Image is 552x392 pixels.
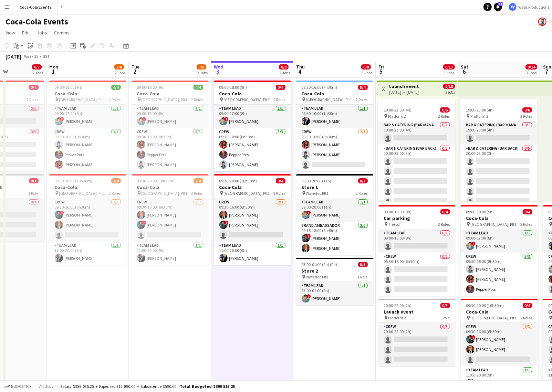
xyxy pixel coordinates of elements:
span: 0/4 [440,209,450,214]
span: Platform 2 [388,315,406,320]
app-job-card: 20:00-22:00 (2h)0/3Launch event Platform 21 RoleCrew0/320:00-22:00 (2h) [378,299,456,366]
span: 0/4 [276,85,285,90]
span: Thu [296,64,305,70]
span: 11 [498,2,503,6]
app-job-card: 09:00-18:00 (9h)0/4Car parking The o22 RolesTeam Lead0/109:00-18:00 (9h) Crew0/309:30-16:00 (6h30m) [378,205,456,296]
span: 6 [460,67,468,75]
a: Jobs [34,28,50,37]
app-card-role: Team Lead1/109:00-17:00 (8h)![PERSON_NAME] [49,105,126,128]
span: 09:30-20:00 (10h30m) [137,178,175,183]
h3: Coca-Cola [49,91,126,97]
a: View [3,28,18,37]
span: Fri [378,64,384,70]
span: 0/6 [522,107,532,113]
div: 09:30-20:00 (10h30m)3/4Coca-Cola [GEOGRAPHIC_DATA], Plt12 RolesCrew2/309:30-16:00 (6h30m)![PERSON... [49,174,126,265]
span: Platform 2 [470,114,488,119]
div: 2 Jobs [115,70,125,75]
span: 0/4 [523,209,532,214]
span: 2 Roles [521,315,532,320]
button: Budgeted [3,383,32,390]
span: 2 Roles [27,97,39,102]
span: ! [307,211,311,215]
span: Walls Productions [518,4,549,10]
span: [GEOGRAPHIC_DATA], Plt1 [471,315,517,320]
div: [DATE] → [DATE] [389,89,419,95]
span: [GEOGRAPHIC_DATA], Plt1 [59,191,105,196]
app-card-role: Crew3/309:30-18:00 (8h30m)[PERSON_NAME]Pepper Pots[PERSON_NAME] [132,128,209,171]
span: 3/4 [111,178,121,183]
span: Sat [461,64,468,70]
span: 09:30-20:00 (10h30m) [466,303,504,308]
span: 09:00-18:00 (9h) [466,209,494,214]
span: 09:00-18:00 (9h) [219,85,247,90]
span: 2 Roles [521,222,532,227]
div: 2 Jobs [32,70,43,75]
span: [GEOGRAPHIC_DATA], Plt1 [306,97,352,102]
span: 0/7 [32,64,42,70]
span: All jobs [38,384,54,389]
app-card-role: Team Lead1/111:00-20:00 (9h)[PERSON_NAME] [49,242,126,265]
h3: Car parking [378,215,456,221]
span: Week 35 [23,54,40,59]
span: 2 Roles [356,97,368,102]
app-job-card: 09:30-20:00 (10h30m)0/4Coca-Cola [GEOGRAPHIC_DATA], Plt12 RolesCrew2/309:30-16:00 (6h30m)![PERSON... [461,299,538,390]
span: 2 Roles [438,222,450,227]
span: 0/4 [523,303,532,308]
span: 1 Role [440,315,450,320]
div: 2 Jobs [197,70,208,75]
span: View [6,30,15,36]
div: 19:00-23:00 (4h)0/6 Platform 22 RolesBar & Catering (Bar Manager)0/119:00-23:00 (4h) Bar & Cateri... [378,99,455,201]
span: 1 [48,67,58,75]
app-card-role: Crew2/309:30-16:00 (6h30m)![PERSON_NAME][PERSON_NAME] [49,198,126,242]
span: Waterloo Plt1 [306,191,329,196]
div: 3 Jobs [362,70,372,75]
span: 3/4 [194,178,203,183]
span: 19:00-23:00 (4h) [466,107,494,113]
span: [GEOGRAPHIC_DATA], Plt1 [471,222,517,227]
span: Platform 2 [388,114,406,119]
div: Salary $386 035.25 + Expenses $12 890.00 + Subsistence $590.00 = [60,384,235,389]
span: ! [142,117,146,121]
span: 7/8 [114,64,124,70]
app-job-card: 08:30-16:00 (7h30m)0/4Coca-Cola [GEOGRAPHIC_DATA], Plt12 RolesTeam Lead1/108:30-10:00 (1h30m)[PER... [296,81,373,171]
app-card-role: Team Lead1/109:00-20:00 (11h)![PERSON_NAME] [296,198,373,222]
span: 0/4 [276,178,285,183]
app-job-card: 09:00-18:00 (9h)0/4Coca-Cola [GEOGRAPHIC_DATA], Plt12 RolesTeam Lead1/109:00-17:00 (8h)![PERSON_N... [214,81,291,171]
span: 09:00-18:00 (9h) [137,85,165,90]
h3: Coca-Cola [461,309,538,315]
span: 0/8 [361,64,371,70]
span: 3 [213,67,223,75]
app-card-role: Bar & Catering (Bar Manager)0/119:00-23:00 (4h) [460,121,538,145]
h3: Store 1 [296,184,373,190]
app-card-role: Crew3/309:30-18:00 (8h30m)[PERSON_NAME]Pepper Pots[PERSON_NAME] [214,128,291,171]
span: 4 [295,67,305,75]
span: Tue [132,64,139,70]
span: [GEOGRAPHIC_DATA], Plt1 [142,97,188,102]
div: 2 Jobs [279,70,290,75]
span: 08:30-16:00 (7h30m) [302,85,337,90]
app-card-role: Bar & Catering (Bar Back)0/520:00-23:00 (3h) [460,145,538,208]
app-job-card: 09:30-20:00 (10h30m)0/4Coca-Cola [GEOGRAPHIC_DATA], Plt12 RolesCrew2/309:30-16:00 (6h30m)[PERSON_... [214,174,291,265]
a: 11 [494,3,502,11]
span: 1 Role [358,274,368,279]
span: Waterloo Plt1 [306,274,329,279]
span: 19:00-23:00 (4h) [384,107,412,113]
a: Edit [19,28,33,37]
app-job-card: 09:00-18:00 (9h)0/4Coca-Cola [GEOGRAPHIC_DATA], Plt12 RolesTeam Lead1/109:00-17:00 (8h)![PERSON_N... [461,205,538,296]
img: Logo [509,3,517,11]
span: ! [142,221,146,225]
h3: Coca-Cola [296,91,373,97]
span: ! [225,117,229,121]
span: Comms [54,30,70,36]
app-card-role: Crew3/309:30-18:00 (8h30m)[PERSON_NAME][PERSON_NAME]Pepper Pots [461,253,538,296]
span: 2 Roles [109,191,121,196]
div: 3 jobs [445,89,455,95]
span: 4/4 [194,85,203,90]
span: 09:30-20:00 (10h30m) [219,178,257,183]
h3: Store 2 [296,268,373,274]
span: 2 Roles [109,97,121,102]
